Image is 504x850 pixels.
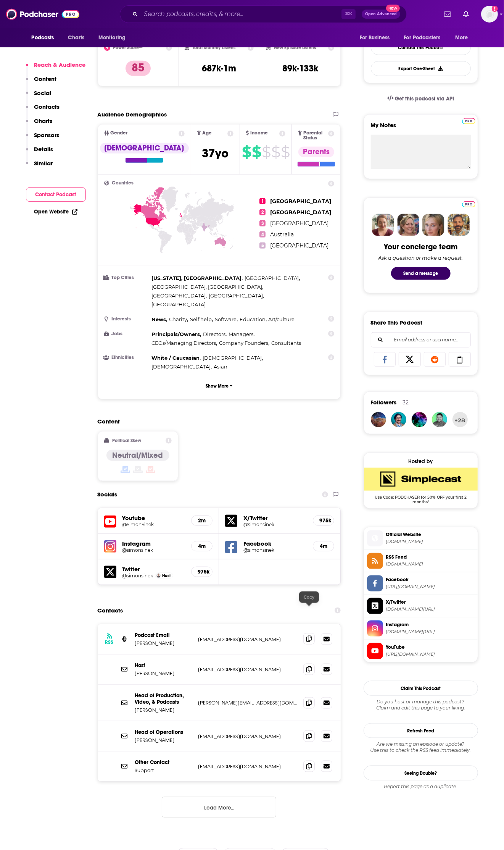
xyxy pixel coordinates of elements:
[122,573,153,579] a: @simonsinek
[126,61,151,76] p: 85
[6,7,79,21] a: Podchaser - Follow, Share and Rate Podcasts
[32,32,54,43] span: Podcasts
[391,412,406,427] img: carlomahfouz
[242,146,251,158] span: $
[152,274,243,283] span: ,
[364,458,478,465] div: Hosted by
[209,291,264,300] span: ,
[364,491,478,504] span: Use Code: PODCHASER for 50% OFF your first 2 months!
[404,32,441,43] span: For Podcasters
[374,352,396,367] a: Share on Facebook
[259,209,266,215] span: 2
[319,543,328,549] h5: 4m
[156,574,161,578] a: Simon Sinek
[460,8,472,21] a: Show notifications dropdown
[34,117,53,124] p: Charts
[367,598,475,614] a: X/Twitter[DOMAIN_NAME][URL]
[104,331,149,336] h3: Jobs
[93,31,135,45] button: open menu
[386,554,475,561] span: RSS Feed
[152,355,200,361] span: White / Caucasian
[259,198,266,204] span: 1
[270,198,331,205] span: [GEOGRAPHIC_DATA]
[412,412,427,427] img: gabbyjen01
[243,547,307,553] a: @simonsinek
[362,10,400,19] button: Open AdvancedNew
[367,530,475,546] a: Official Website[DOMAIN_NAME]
[397,214,419,236] img: Barbara Profile
[386,561,475,567] span: feeds.simplecast.com
[270,231,294,238] span: Australia
[262,146,271,158] span: $
[462,117,475,124] a: Pro website
[341,9,356,19] span: ⌘ K
[449,352,471,367] a: Copy Link
[190,316,212,322] span: Self help
[481,6,498,23] img: User Profile
[162,797,276,818] button: Load More...
[135,692,192,705] p: Head of Production, Video, & Podcasts
[198,763,298,770] p: [EMAIL_ADDRESS][DOMAIN_NAME]
[364,699,478,705] span: Do you host or manage this podcast?
[198,700,298,706] p: [PERSON_NAME][EMAIL_ADDRESS][DOMAIN_NAME]
[68,32,85,43] span: Charts
[152,354,201,362] span: ,
[270,220,328,227] span: [GEOGRAPHIC_DATA]
[203,354,263,362] span: ,
[152,362,212,371] span: ,
[112,438,141,443] h2: Political Skew
[214,364,227,370] span: Asian
[386,539,475,545] span: iheart.com
[122,547,185,553] a: @simonsinek
[202,146,229,161] span: 37 yo
[386,531,475,538] span: Official Website
[169,316,187,322] span: Charity
[152,315,167,324] span: ,
[162,573,171,578] span: Host
[274,45,316,50] h2: New Episode Listens
[120,5,407,23] div: Search podcasts, credits, & more...
[386,629,475,635] span: instagram.com/simonsinek
[152,284,262,290] span: [GEOGRAPHIC_DATA], [GEOGRAPHIC_DATA]
[432,412,447,427] a: iamjdesigns
[26,31,64,45] button: open menu
[371,412,386,427] a: bayohan440
[135,737,192,743] p: [PERSON_NAME]
[98,32,126,43] span: Monitoring
[122,514,185,522] h5: Youtube
[365,12,397,16] span: Open Advanced
[240,315,267,324] span: ,
[113,451,163,460] h4: Neutral/Mixed
[298,147,334,157] div: Parents
[270,209,331,216] span: [GEOGRAPHIC_DATA]
[135,670,192,677] p: [PERSON_NAME]
[34,89,52,97] p: Social
[271,340,301,346] span: Consultants
[384,242,457,252] div: Your concierge team
[122,566,185,573] h5: Twitter
[34,103,60,110] p: Contacts
[386,621,475,628] span: Instagram
[354,31,399,45] button: open menu
[243,522,307,527] a: @simonsinek
[424,352,446,367] a: Share on Reddit
[481,6,498,23] span: Logged in as itang
[104,317,149,322] h3: Interests
[259,231,266,238] span: 4
[367,575,475,591] a: Facebook[URL][DOMAIN_NAME]
[202,63,236,74] h3: 687k-1m
[395,95,454,102] span: Get this podcast via API
[34,145,53,153] p: Details
[152,275,242,281] span: [US_STATE], [GEOGRAPHIC_DATA]
[26,103,60,117] button: Contacts
[399,31,452,45] button: open menu
[245,275,299,281] span: [GEOGRAPHIC_DATA]
[364,468,478,491] img: SimpleCast Deal: Use Code: PODCHASER for 50% OFF your first 2 months!
[386,644,475,651] span: YouTube
[462,201,475,207] img: Podchaser Pro
[386,584,475,590] span: https://www.facebook.com/simonsinek
[192,45,235,50] h2: Total Monthly Listens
